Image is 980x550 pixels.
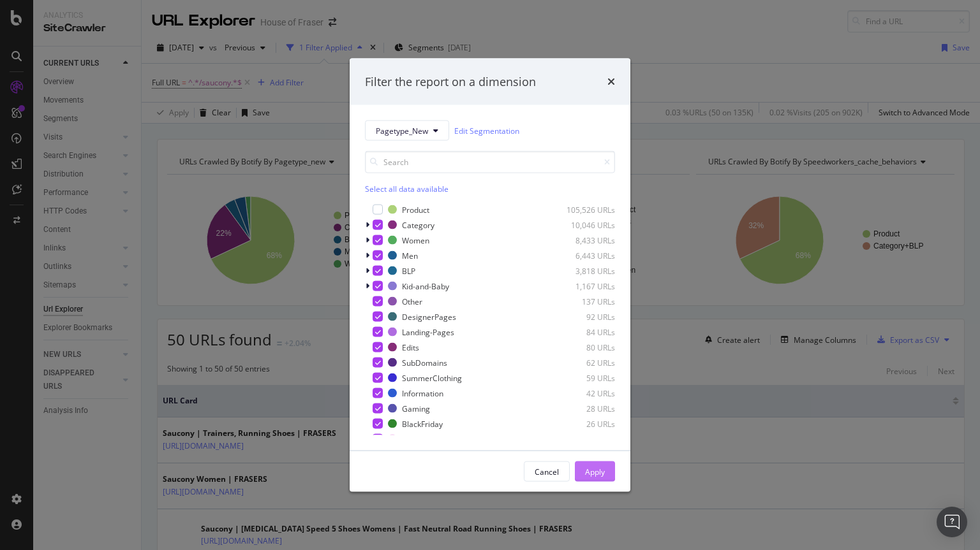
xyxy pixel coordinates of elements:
div: 3,818 URLs [553,265,615,276]
div: 80 URLs [553,342,615,352]
div: FlashSale [402,433,436,444]
div: Landing-Pages [402,326,454,337]
div: Apply [585,466,605,477]
div: Men [402,250,418,261]
div: Filter the report on a dimension [365,73,536,90]
div: DesignerPages [402,311,456,322]
div: Other [402,296,422,307]
div: 42 URLs [553,387,615,398]
div: BlackFriday [402,418,443,429]
div: SummerClothing [402,372,462,383]
div: Cancel [535,466,559,477]
div: 59 URLs [553,372,615,383]
div: Product [402,204,429,215]
span: Pagetype_New [376,125,428,136]
div: times [607,73,615,90]
div: 62 URLs [553,357,615,368]
div: Information [402,387,443,398]
div: Category [402,219,434,230]
a: Edit Segmentation [454,124,519,137]
div: 10,046 URLs [553,219,615,230]
div: modal [350,58,630,492]
div: 6,443 URLs [553,250,615,261]
div: 28 URLs [553,403,615,414]
div: Edits [402,342,419,352]
div: Open Intercom Messenger [937,507,967,537]
button: Apply [575,461,615,482]
button: Pagetype_New [365,120,449,141]
div: 84 URLs [553,326,615,337]
div: BLP [402,265,415,276]
div: 105,526 URLs [553,204,615,215]
div: Kid-and-Baby [402,280,449,291]
input: Search [365,151,615,173]
div: Gaming [402,403,430,414]
div: 16 URLs [553,433,615,444]
div: 1,167 URLs [553,280,615,291]
div: 137 URLs [553,296,615,307]
button: Cancel [524,461,570,482]
div: Women [402,235,429,245]
div: 92 URLs [553,311,615,322]
div: SubDomains [402,357,447,368]
div: 26 URLs [553,418,615,429]
div: 8,433 URLs [553,235,615,245]
div: Select all data available [365,184,615,194]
